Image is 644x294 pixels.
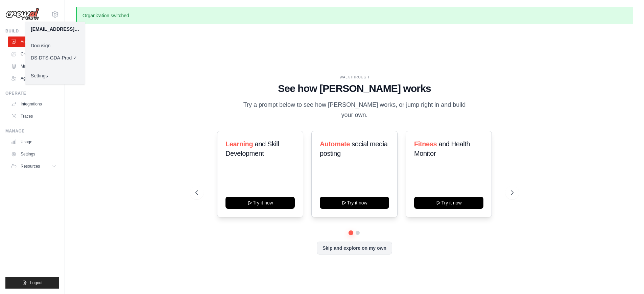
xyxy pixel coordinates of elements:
a: Traces [8,111,59,122]
a: Settings [8,149,59,160]
span: Resources [21,164,40,169]
a: Docusign [25,40,85,52]
span: and Health Monitor [414,140,470,157]
div: Manage [5,128,59,134]
span: Automate [320,140,350,148]
button: Try it now [414,197,483,209]
div: Operate [5,91,59,96]
a: Automations [8,36,59,47]
a: Settings [25,70,85,82]
p: Organization switched [76,7,633,24]
a: Integrations [8,99,59,109]
button: Skip and explore on my own [317,242,392,254]
span: Fitness [414,140,437,148]
span: social media posting [320,140,388,157]
iframe: Chat Widget [610,262,644,294]
a: DS-DTS-GDA-Prod ✓ [25,52,85,64]
a: Agents [8,73,59,84]
button: Logout [5,277,59,289]
span: and Skill Development [225,140,279,157]
a: Marketplace [8,61,59,72]
span: Learning [225,140,253,148]
div: Build [5,28,59,34]
button: Try it now [320,197,389,209]
p: Try a prompt below to see how [PERSON_NAME] works, or jump right in and build your own. [241,100,468,120]
div: [EMAIL_ADDRESS][DOMAIN_NAME] [31,26,79,32]
img: Logo [5,8,39,21]
a: Crew Studio [8,49,59,59]
div: WALKTHROUGH [195,75,514,80]
a: Usage [8,137,59,147]
button: Try it now [225,197,295,209]
span: Logout [30,280,43,286]
h1: See how [PERSON_NAME] works [195,82,514,95]
button: Resources [8,161,59,172]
